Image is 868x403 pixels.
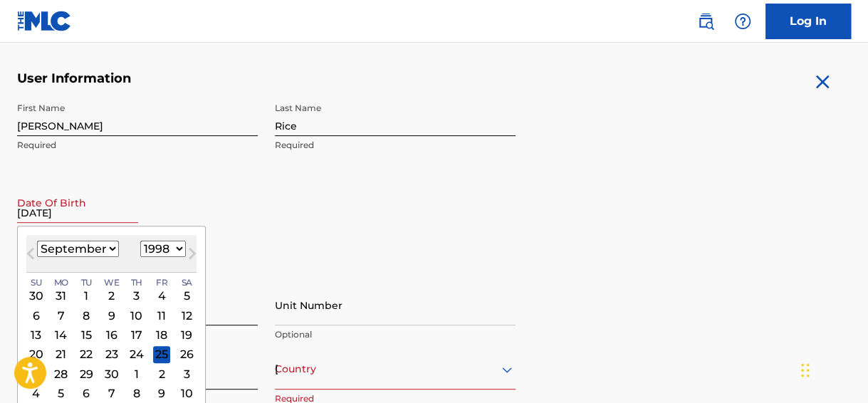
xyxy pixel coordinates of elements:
[53,345,70,362] div: Choose Monday, September 21st, 1998
[17,11,72,31] img: MLC Logo
[765,4,851,39] a: Log In
[103,345,120,362] div: Choose Wednesday, September 23rd, 1998
[26,286,197,403] div: Month September, 1998
[178,287,195,304] div: Choose Saturday, September 5th, 1998
[128,287,145,304] div: Choose Thursday, September 3rd, 1998
[53,326,70,343] div: Choose Monday, September 14th, 1998
[103,307,120,324] div: Choose Wednesday, September 9th, 1998
[78,287,95,304] div: Choose Tuesday, September 1st, 1998
[103,365,120,382] div: Choose Wednesday, September 30th, 1998
[78,345,95,362] div: Choose Tuesday, September 22nd, 1998
[153,287,170,304] div: Choose Friday, September 4th, 1998
[54,276,68,288] span: Mo
[128,384,145,402] div: Choose Thursday, October 8th, 1998
[28,345,45,362] div: Choose Sunday, September 20th, 1998
[153,345,170,362] div: Choose Friday, September 25th, 1998
[131,276,142,288] span: Th
[19,245,42,268] button: Previous Month
[31,276,41,288] span: Su
[103,384,120,402] div: Choose Wednesday, October 7th, 1998
[178,365,195,382] div: Choose Saturday, October 3rd, 1998
[178,345,195,362] div: Choose Saturday, September 26th, 1998
[181,245,204,268] button: Next Month
[128,365,145,382] div: Choose Thursday, October 1st, 1998
[275,328,516,341] p: Optional
[78,384,95,402] div: Choose Tuesday, October 6th, 1998
[17,70,516,87] h5: User Information
[156,276,167,288] span: Fr
[53,365,70,382] div: Choose Monday, September 28th, 1998
[728,7,757,36] div: Help
[53,307,70,324] div: Choose Monday, September 7th, 1998
[178,384,195,402] div: Choose Saturday, October 10th, 1998
[28,287,45,304] div: Choose Sunday, August 30th, 1998
[128,307,145,324] div: Choose Thursday, September 10th, 1998
[797,335,868,403] iframe: Chat Widget
[78,365,95,382] div: Choose Tuesday, September 29th, 1998
[103,326,120,343] div: Choose Wednesday, September 16th, 1998
[697,13,714,30] img: search
[178,307,195,324] div: Choose Saturday, September 12th, 1998
[103,287,120,304] div: Choose Wednesday, September 2nd, 1998
[811,70,834,93] img: close
[78,326,95,343] div: Choose Tuesday, September 15th, 1998
[153,326,170,343] div: Choose Friday, September 18th, 1998
[28,384,45,402] div: Choose Sunday, October 4th, 1998
[78,307,95,324] div: Choose Tuesday, September 8th, 1998
[53,384,70,402] div: Choose Monday, October 5th, 1998
[178,326,195,343] div: Choose Saturday, September 19th, 1998
[153,365,170,382] div: Choose Friday, October 2nd, 1998
[734,13,751,30] img: help
[153,384,170,402] div: Choose Friday, October 9th, 1998
[104,276,119,288] span: We
[691,7,720,36] a: Public Search
[801,349,810,392] div: Drag
[53,287,70,304] div: Choose Monday, August 31st, 1998
[182,276,192,288] span: Sa
[28,307,45,324] div: Choose Sunday, September 6th, 1998
[28,326,45,343] div: Choose Sunday, September 13th, 1998
[128,326,145,343] div: Choose Thursday, September 17th, 1998
[17,269,851,286] h5: Personal Address
[153,307,170,324] div: Choose Friday, September 11th, 1998
[128,345,145,362] div: Choose Thursday, September 24th, 1998
[81,276,92,288] span: Tu
[17,139,258,152] p: Required
[275,139,516,152] p: Required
